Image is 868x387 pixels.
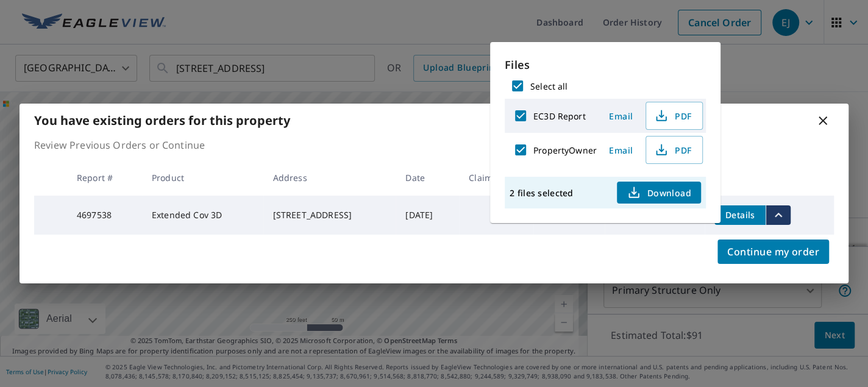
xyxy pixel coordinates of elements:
[263,160,396,196] th: Address
[653,143,692,157] span: PDF
[510,187,573,199] p: 2 files selected
[34,138,834,152] p: Review Previous Orders or Continue
[646,136,703,164] button: PDF
[396,196,459,235] td: [DATE]
[533,110,585,122] label: EC3D Report
[646,102,703,130] button: PDF
[602,107,641,126] button: Email
[530,80,567,92] label: Select all
[396,160,459,196] th: Date
[617,182,701,204] button: Download
[714,205,766,225] button: detailsBtn-4697538
[142,160,263,196] th: Product
[727,243,819,260] span: Continue my order
[766,205,791,225] button: filesDropdownBtn-4697538
[653,108,692,123] span: PDF
[505,57,706,73] p: Files
[607,110,636,122] span: Email
[607,144,636,156] span: Email
[533,144,597,156] label: PropertyOwner
[602,141,641,160] button: Email
[34,112,290,129] b: You have existing orders for this property
[142,196,263,235] td: Extended Cov 3D
[627,185,691,200] span: Download
[273,209,386,221] div: [STREET_ADDRESS]
[717,240,829,264] button: Continue my order
[459,160,533,196] th: Claim ID
[67,160,142,196] th: Report #
[722,209,758,221] span: Details
[67,196,142,235] td: 4697538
